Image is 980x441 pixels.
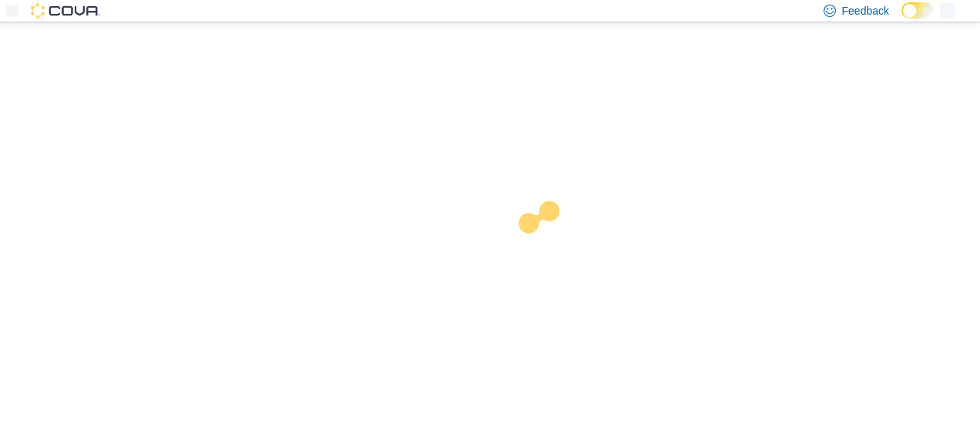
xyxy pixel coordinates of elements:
img: Cova [31,3,100,19]
input: Dark Mode [901,2,934,19]
span: Feedback [842,3,889,19]
img: cova-loader [490,190,606,305]
span: Dark Mode [901,19,902,19]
